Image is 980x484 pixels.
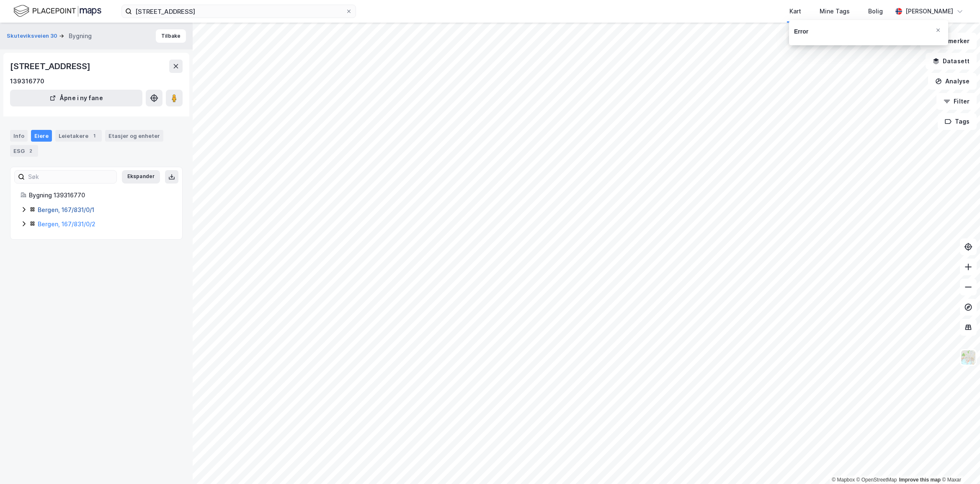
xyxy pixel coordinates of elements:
button: Filter [936,93,977,110]
div: 2 [26,147,35,155]
input: Søk på adresse, matrikkel, gårdeiere, leietakere eller personer [132,5,346,18]
div: Mine Tags [820,6,850,16]
div: Leietakere [55,130,102,142]
iframe: Chat Widget [938,444,980,484]
div: 1 [90,132,98,140]
button: Analyse [928,73,977,90]
div: [PERSON_NAME] [905,6,953,16]
img: logo.f888ab2527a4732fd821a326f86c7f29.svg [13,4,101,18]
div: Eiere [31,130,52,142]
button: Tags [938,113,977,130]
div: Kontrollprogram for chat [938,444,980,484]
button: Åpne i ny fane [10,90,142,106]
div: Bygning [69,31,92,41]
button: Datasett [926,53,977,70]
input: Søk [25,171,116,183]
div: Error [794,27,808,37]
a: OpenStreetMap [856,477,897,483]
img: Z [960,349,976,365]
a: Mapbox [832,477,855,483]
div: Etasjer og enheter [108,132,160,140]
button: Skuteviksveien 30 [7,32,59,40]
div: Info [10,130,28,142]
div: 139316770 [10,76,44,86]
div: Bygning 139316770 [29,190,172,200]
div: ESG [10,145,38,157]
button: Tilbake [156,29,186,43]
div: Kart [789,6,801,16]
a: Bergen, 167/831/0/1 [38,206,94,213]
button: Ekspander [122,170,160,184]
a: Bergen, 167/831/0/2 [38,220,95,228]
div: Bolig [868,6,883,16]
div: [STREET_ADDRESS] [10,60,92,73]
a: Improve this map [899,477,941,483]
